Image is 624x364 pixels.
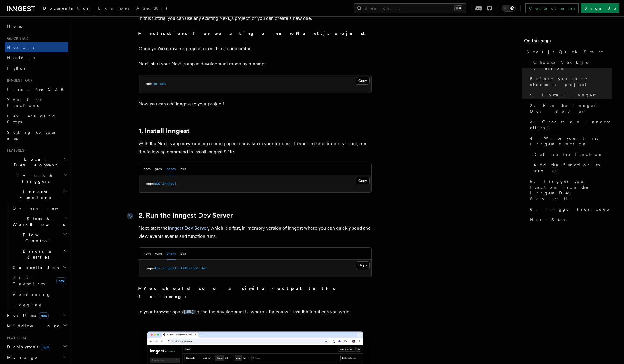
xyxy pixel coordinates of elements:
[7,55,35,60] span: Node.js
[154,266,160,270] span: dlx
[180,248,186,260] button: bun
[139,286,344,299] strong: You should see a similar output to the following:
[167,163,176,175] button: pnpm
[155,163,162,175] button: yarn
[528,176,612,204] a: 5. Trigger your function from the Inngest Dev Server UI
[183,309,195,314] a: [URL]
[144,163,151,175] button: npm
[5,342,68,352] button: Deploymentnew
[139,140,372,156] p: With the Next.js app now running running open a new tab in your terminal. In your project directo...
[10,300,68,310] a: Logging
[5,94,68,111] a: Your first Functions
[7,130,57,140] span: Setting up your app
[5,154,68,170] button: Local Development
[10,248,63,260] span: Errors & Retries
[356,177,370,184] button: Copy
[139,29,372,38] summary: Instructions for creating a new Next.js project
[10,246,68,262] button: Errors & Retries
[528,100,612,117] a: 2. Run the Inngest Dev Server
[7,45,35,50] span: Next.js
[530,119,612,131] span: 3. Create an Inngest client
[5,336,26,340] span: Platform
[528,73,612,90] a: Before you start: choose a project
[524,47,612,57] a: Next.js Quick Start
[5,203,68,310] div: Inngest Functions
[528,204,612,214] a: 6. Trigger from code
[5,312,49,318] span: Realtime
[146,266,154,270] span: pnpm
[7,66,28,71] span: Python
[40,2,95,16] a: Documentation
[7,87,67,92] span: Install the SDK
[144,248,151,260] button: npm
[139,14,372,22] p: In this tutorial you can use any existing Next.js project, or you can create a new one.
[10,265,61,270] span: Cancellation
[533,152,603,157] span: Define the function
[7,114,56,124] span: Leveraging Steps
[531,57,612,73] a: Choose Next.js version
[5,63,68,73] a: Python
[98,6,129,10] span: Examples
[43,6,91,10] span: Documentation
[41,344,50,350] span: new
[531,149,612,160] a: Define the function
[56,277,66,284] span: new
[526,49,603,55] span: Next.js Quick Start
[139,284,372,301] summary: You should see a similar output to the following:
[5,352,68,363] button: Manage
[530,103,612,114] span: 2. Run the Inngest Dev Server
[5,344,50,350] span: Deployment
[133,2,171,16] a: AgentKit
[5,323,60,329] span: Middleware
[167,248,176,260] button: pnpm
[95,2,133,16] a: Examples
[5,187,68,203] button: Inngest Functions
[139,127,190,135] a: 1. Install Inngest
[5,84,68,94] a: Install the SDK
[183,310,195,314] code: [URL]
[5,321,68,331] button: Middleware
[168,225,208,231] a: Inngest Dev Server
[13,206,73,210] span: Overview
[533,162,612,174] span: Add the function to serve()
[7,23,23,29] span: Home
[143,31,367,36] strong: Instructions for creating a new Next.js project
[530,178,612,202] span: 5. Trigger your function from the Inngest Dev Server UI
[136,6,167,10] span: AgentKit
[528,117,612,133] a: 3. Create an Inngest client
[5,170,68,187] button: Events & Triggers
[530,135,612,147] span: 4. Write your first Inngest function
[10,203,68,213] a: Overview
[10,262,68,273] button: Cancellation
[139,60,372,68] p: Next, start your Next.js app in development mode by running:
[5,354,38,360] span: Manage
[10,289,68,300] a: Versioning
[146,182,154,186] span: pnpm
[356,77,370,85] button: Copy
[162,182,176,186] span: inngest
[139,100,372,108] p: Now you can add Inngest to your project!
[10,273,68,289] a: REST Endpointsnew
[139,45,372,53] p: Once you've chosen a project, open it in a code editor.
[5,156,63,168] span: Local Development
[581,3,619,13] a: Sign Up
[139,308,372,316] p: In your browser open to see the development UI where later you will test the functions you write:
[5,310,68,321] button: Realtimenew
[5,36,30,41] span: Quick start
[525,3,579,13] a: Contact sales
[530,92,596,98] span: 1. Install Inngest
[5,173,63,184] span: Events & Triggers
[7,97,42,108] span: Your first Functions
[533,59,612,71] span: Choose Next.js version
[356,261,370,269] button: Copy
[528,90,612,100] a: 1. Install Inngest
[5,189,63,201] span: Inngest Functions
[528,214,612,225] a: Next Steps
[5,127,68,143] a: Setting up your app
[13,276,45,286] span: REST Endpoints
[139,224,372,240] p: Next, start the , which is a fast, in-memory version of Inngest where you can quickly send and vi...
[152,82,158,86] span: run
[530,206,609,212] span: 6. Trigger from code
[10,230,68,246] button: Flow Control
[528,133,612,149] a: 4. Write your first Inngest function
